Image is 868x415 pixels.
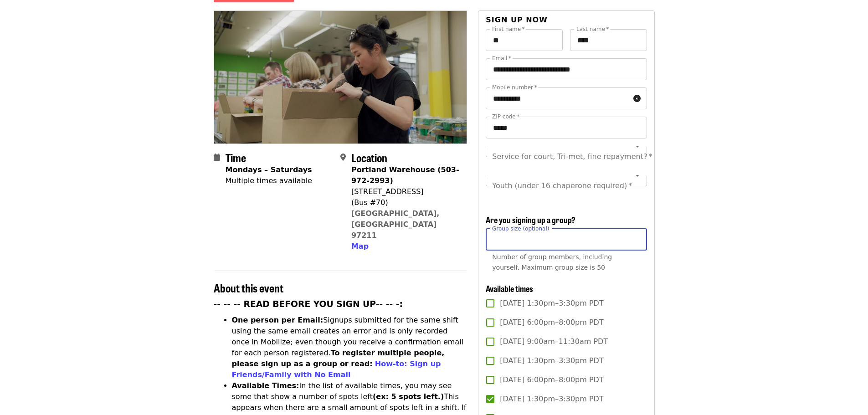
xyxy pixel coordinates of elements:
[214,11,467,143] img: Oct/Nov/Dec - Portland: Repack/Sort (age 8+) organized by Oregon Food Bank
[486,229,647,251] input: [object Object]
[232,381,299,390] strong: Available Times:
[576,26,609,32] label: Last name
[500,355,603,366] span: [DATE] 1:30pm–3:30pm PDT
[373,392,444,401] strong: (ex: 5 spots left.)
[486,117,647,138] input: ZIP code
[214,153,220,162] i: calendar icon
[633,94,641,103] i: circle-info icon
[232,359,441,379] a: How-to: Sign up Friends/Family with No Email
[500,317,603,328] span: [DATE] 6:00pm–8:00pm PDT
[214,280,283,296] span: About this event
[631,140,644,153] button: Open
[492,26,525,32] label: First name
[500,298,603,309] span: [DATE] 1:30pm–3:30pm PDT
[500,336,608,347] span: [DATE] 9:00am–11:30am PDT
[351,197,460,208] div: (Bus #70)
[340,153,346,162] i: map-marker-alt icon
[351,149,387,165] span: Location
[486,214,575,225] span: Are you signing up a group?
[486,58,647,80] input: Email
[351,209,440,240] a: [GEOGRAPHIC_DATA], [GEOGRAPHIC_DATA] 97211
[226,149,246,165] span: Time
[500,394,603,405] span: [DATE] 1:30pm–3:30pm PDT
[232,348,445,368] strong: To register multiple people, please sign up as a group or read:
[226,165,312,174] strong: Mondays – Saturdays
[486,15,548,24] span: Sign up now
[486,87,629,109] input: Mobile number
[492,85,537,90] label: Mobile number
[486,29,563,51] input: First name
[226,175,312,186] div: Multiple times available
[351,186,460,197] div: [STREET_ADDRESS]
[232,315,467,380] li: Signups submitted for the same shift using the same email creates an error and is only recorded o...
[486,282,533,294] span: Available times
[492,114,519,119] label: ZIP code
[214,299,403,309] strong: -- -- -- READ BEFORE YOU SIGN UP-- -- -:
[492,225,549,231] span: Group size (optional)
[351,165,459,185] strong: Portland Warehouse (503-972-2993)
[351,241,369,252] button: Map
[492,56,511,61] label: Email
[570,29,647,51] input: Last name
[232,316,324,324] strong: One person per Email:
[500,374,603,385] span: [DATE] 6:00pm–8:00pm PDT
[631,169,644,182] button: Open
[492,253,612,271] span: Number of group members, including yourself. Maximum group size is 50
[351,242,369,251] span: Map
